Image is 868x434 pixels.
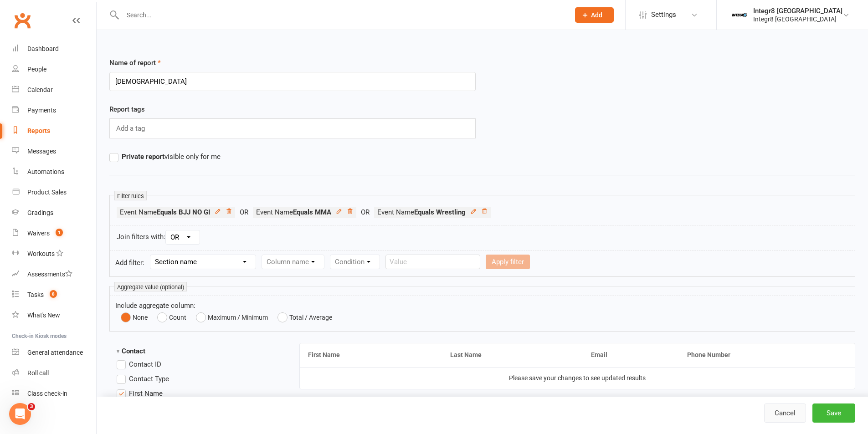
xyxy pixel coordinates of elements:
div: Reports [27,127,50,134]
div: Join filters with: [109,225,855,250]
span: 3 [28,403,35,410]
small: Filter rules [114,191,147,200]
div: Roll call [27,369,49,377]
span: Settings [651,5,676,25]
iframe: Intercom live chat [9,403,31,425]
a: Messages [12,141,96,162]
div: Integr8 [GEOGRAPHIC_DATA] [753,15,842,23]
a: People [12,59,96,80]
a: Dashboard [12,39,96,59]
a: Gradings [12,203,96,223]
span: 8 [50,290,57,298]
a: Roll call [12,363,96,383]
small: Aggregate value (optional) [114,282,187,291]
strong: Equals BJJ NO GI [157,208,210,216]
div: Calendar [27,86,53,93]
div: General attendance [27,349,83,356]
a: Payments [12,100,96,121]
button: Total / Average [277,311,332,324]
span: Event Name [377,208,466,216]
th: Phone Number [679,343,855,367]
th: Email [583,343,679,367]
strong: Equals MMA [293,208,331,216]
a: Waivers 1 [12,223,96,244]
button: Count [157,311,186,324]
a: Clubworx [11,9,34,32]
a: General attendance kiosk mode [12,342,96,363]
span: Contact ID [129,359,161,368]
div: People [27,66,46,73]
strong: Contact [117,347,145,355]
span: First Name [129,388,163,398]
th: Last Name [442,343,583,367]
form: Include aggregate column: [109,296,855,332]
div: Payments [27,107,56,114]
th: First Name [300,343,442,367]
a: Cancel [764,403,806,423]
div: Dashboard [27,45,59,52]
td: Please save your changes to see updated results [300,367,855,389]
input: Add a tag [115,123,148,134]
button: None [121,311,148,324]
a: What's New [12,305,96,326]
input: Value [385,255,480,269]
div: Product Sales [27,189,67,196]
a: Tasks 8 [12,285,96,305]
button: Add [575,7,614,23]
a: Workouts [12,244,96,264]
div: Class check-in [27,390,67,397]
a: Class kiosk mode [12,383,96,404]
label: Name of report [109,57,161,68]
input: Search... [120,9,563,21]
strong: Private report [122,153,164,161]
form: Add filter: [109,250,855,277]
div: Workouts [27,250,55,257]
div: What's New [27,311,60,319]
a: Product Sales [12,182,96,203]
span: Event Name [256,208,331,216]
span: Event Name [120,208,210,216]
button: Maximum / Minimum [196,311,268,324]
span: visible only for me [122,151,221,161]
div: Integr8 [GEOGRAPHIC_DATA] [753,7,842,15]
div: Gradings [27,209,53,216]
label: Report tags [109,104,145,115]
span: 1 [56,229,63,236]
div: Tasks [27,291,44,298]
span: Contact Type [129,373,169,383]
button: Save [812,403,855,423]
a: Calendar [12,80,96,100]
a: Automations [12,162,96,182]
div: Assessments [27,271,72,278]
img: thumb_image1744271085.png [730,6,749,24]
a: Reports [12,121,96,141]
div: Waivers [27,230,50,237]
div: Messages [27,148,56,155]
div: Automations [27,168,64,175]
strong: Equals Wrestling [414,208,466,216]
span: Add [591,11,602,19]
a: Assessments [12,264,96,285]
